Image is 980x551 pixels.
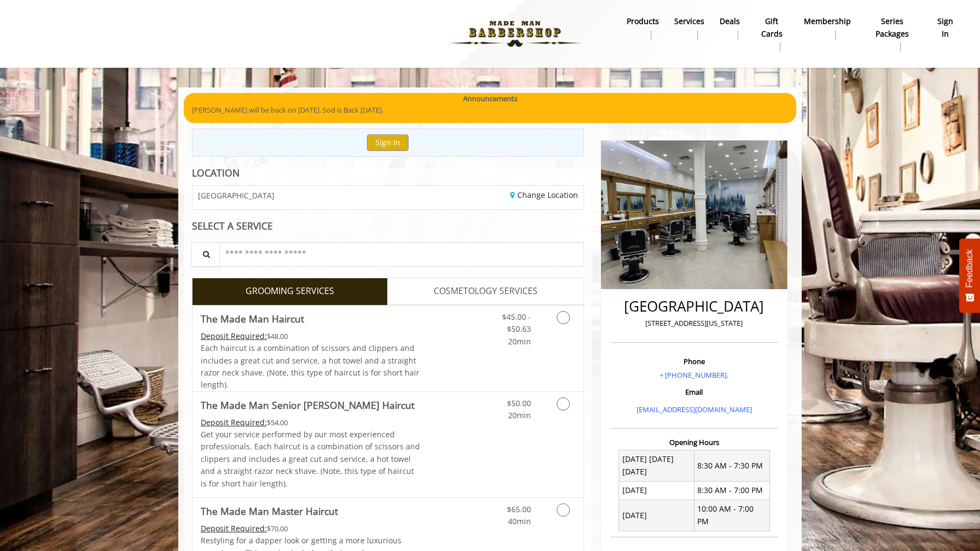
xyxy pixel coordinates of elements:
[192,104,788,116] p: [PERSON_NAME] will be back on [DATE]. Sod is Back [DATE].
[201,429,421,490] p: Get your service performed by our most experienced professionals. Each haircut is a combination o...
[859,14,927,54] a: Series packagesSeries packages
[434,284,538,298] span: COSMETOLOGY SERVICES
[619,500,695,531] td: [DATE]
[637,405,752,414] a: [EMAIL_ADDRESS][DOMAIN_NAME]
[192,166,240,179] b: LOCATION
[619,481,695,500] td: [DATE]
[191,242,220,267] button: Service Search
[613,318,775,329] p: [STREET_ADDRESS][US_STATE]
[510,190,578,200] a: Change Location
[755,15,789,40] b: gift cards
[613,357,775,365] h3: Phone
[926,14,964,42] a: sign insign in
[440,4,590,64] img: Made Man Barbershop logo
[627,15,659,27] b: products
[463,93,517,104] b: Announcements
[965,249,975,288] span: Feedback
[619,14,667,42] a: Productsproducts
[866,15,919,40] b: Series packages
[959,238,980,313] button: Feedback - Show survey
[720,15,740,27] b: Deals
[694,481,769,500] td: 8:30 AM - 7:00 PM
[508,336,531,347] span: 20min
[660,370,728,380] a: + [PHONE_NUMBER].
[201,503,338,519] b: The Made Man Master Haircut
[613,388,775,396] h3: Email
[246,284,334,298] span: GROOMING SERVICES
[201,330,421,342] div: $48.00
[613,298,775,314] h2: [GEOGRAPHIC_DATA]
[610,438,778,446] h3: Opening Hours
[694,500,769,531] td: 10:00 AM - 7:00 PM
[804,15,851,27] b: Membership
[712,14,748,42] a: DealsDeals
[201,343,419,390] span: Each haircut is a combination of scissors and clippers and includes a great cut and service, a ho...
[507,398,531,408] span: $50.00
[667,14,712,42] a: ServicesServices
[192,221,584,231] div: SELECT A SERVICE
[201,311,304,326] b: The Made Man Haircut
[619,450,695,481] td: [DATE] [DATE] [DATE]
[507,504,531,514] span: $65.00
[201,397,415,413] b: The Made Man Senior [PERSON_NAME] Haircut
[201,523,267,534] span: This service needs some Advance to be paid before we block your appointment
[748,14,796,54] a: Gift cardsgift cards
[508,516,531,526] span: 40min
[201,523,421,535] div: $70.00
[674,15,704,27] b: Services
[502,312,531,334] span: $45.00 - $50.63
[934,15,956,40] b: sign in
[201,417,267,427] span: This service needs some Advance to be paid before we block your appointment
[796,14,859,42] a: MembershipMembership
[367,134,409,150] button: Sign In
[201,417,421,429] div: $54.00
[694,450,769,481] td: 8:30 AM - 7:30 PM
[508,410,531,420] span: 20min
[198,191,275,200] span: [GEOGRAPHIC_DATA]
[201,331,267,341] span: This service needs some Advance to be paid before we block your appointment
